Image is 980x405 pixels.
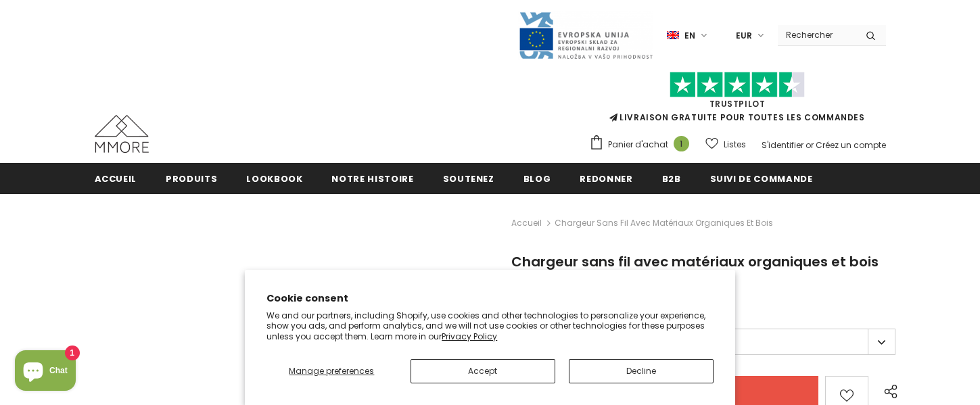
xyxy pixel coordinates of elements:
[580,172,632,185] span: Redonner
[246,172,302,185] span: Lookbook
[331,163,413,193] a: Notre histoire
[662,163,681,193] a: B2B
[266,291,714,306] h2: Cookie consent
[518,11,653,60] img: Javni Razpis
[166,163,217,193] a: Produits
[95,172,137,185] span: Accueil
[736,29,752,43] span: EUR
[166,172,217,185] span: Produits
[442,331,497,342] a: Privacy Policy
[580,163,632,193] a: Redonner
[816,139,886,151] a: Créez un compte
[523,172,551,185] span: Blog
[806,139,814,151] span: or
[411,359,555,383] button: Accept
[670,72,805,98] img: Faites confiance aux étoiles pilotes
[266,310,714,342] p: We and our partners, including Shopify, use cookies and other technologies to personalize your ex...
[511,215,542,231] a: Accueil
[589,135,696,155] a: Panier d'achat 1
[778,25,856,45] input: Search Site
[684,29,695,43] span: en
[709,98,766,110] a: TrustPilot
[246,163,302,193] a: Lookbook
[705,133,746,156] a: Listes
[11,350,80,394] inbox-online-store-chat: Shopify online store chat
[667,30,679,41] img: i-lang-1.png
[518,29,653,41] a: Javni Razpis
[710,163,813,193] a: Suivi de commande
[569,359,714,383] button: Decline
[95,115,149,153] img: Cas MMORE
[289,365,374,377] span: Manage preferences
[523,163,551,193] a: Blog
[555,215,773,231] span: Chargeur sans fil avec matériaux organiques et bois
[589,78,886,123] span: LIVRAISON GRATUITE POUR TOUTES LES COMMANDES
[331,172,413,185] span: Notre histoire
[710,172,813,185] span: Suivi de commande
[443,163,494,193] a: soutenez
[724,138,746,151] span: Listes
[443,172,494,185] span: soutenez
[674,136,689,151] span: 1
[608,138,668,151] span: Panier d'achat
[662,172,681,185] span: B2B
[95,163,137,193] a: Accueil
[511,252,879,271] span: Chargeur sans fil avec matériaux organiques et bois
[762,139,803,151] a: S'identifier
[266,359,396,383] button: Manage preferences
